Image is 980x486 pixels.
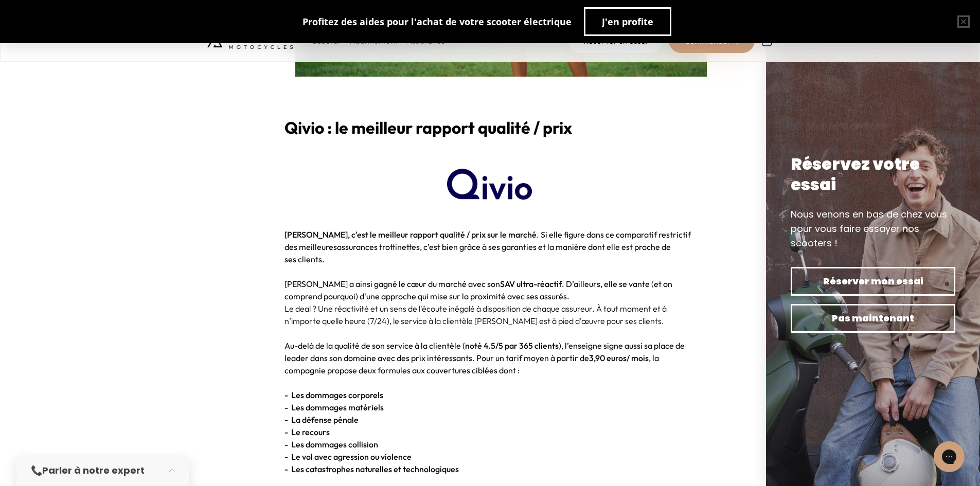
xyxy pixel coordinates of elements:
[337,242,420,252] a: assurances trottinettes
[284,464,459,474] strong: - Les catastrophes naturelles et technologiques
[465,340,559,351] strong: noté 4.5/5 par 365 clients
[284,302,696,327] p: Le deal ? Une réactivité et un sens de l'écoute inégalé à disposition de chaque assureur. À tout ...
[284,415,359,425] strong: - La défense pénale
[284,117,572,138] b: Qivio : le meilleur rapport qualité / prix
[500,279,562,289] strong: SAV ultra-réactif
[284,229,691,264] span: . Si elle figure dans ce comparatif restrictif des meilleures , c’est bien grâce à ses garanties ...
[929,438,970,476] iframe: Gorgias live chat messenger
[284,390,383,400] strong: - Les dommages corporels
[284,279,672,301] span: [PERSON_NAME] a ainsi gagné le cœur du marché avec son . D’ailleurs, elle se vante (et on compren...
[284,452,412,462] strong: - Le vol avec agression ou violence
[284,229,537,240] strong: [PERSON_NAME], c'est le meilleur rapport qualité / prix sur le marché
[284,340,685,375] span: Au-delà de la qualité de son service à la clientèle ( ), l’enseigne signe aussi sa place de leade...
[284,402,384,412] strong: - Les dommages matériels
[284,427,330,437] strong: - Le recours
[284,439,378,449] strong: - Les dommages collision
[589,353,649,363] strong: 3,90 euros/ mois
